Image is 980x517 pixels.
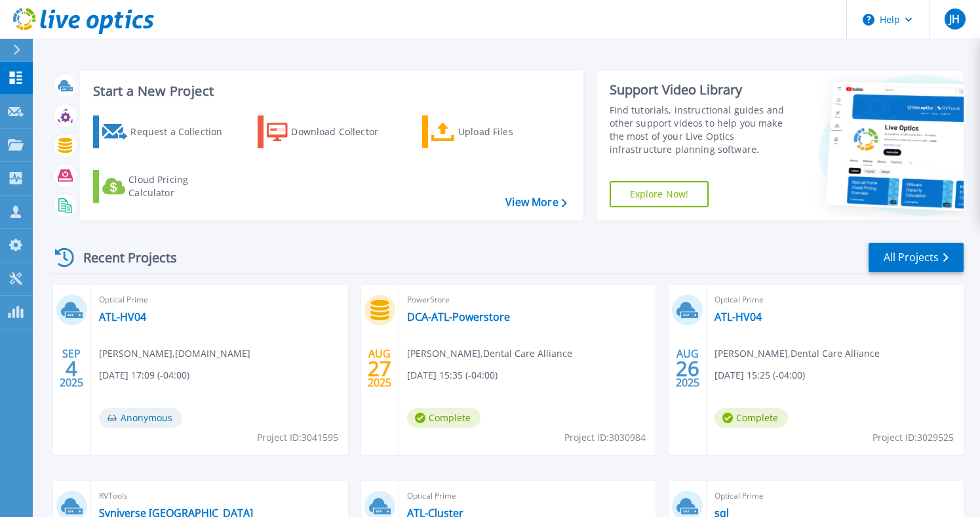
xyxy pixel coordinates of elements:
div: Request a Collection [130,119,235,145]
a: Upload Files [422,115,568,148]
span: [PERSON_NAME] , [DOMAIN_NAME] [99,346,250,361]
span: Anonymous [99,408,182,428]
a: View More [505,196,566,209]
span: [DATE] 15:35 (-04:00) [407,368,498,383]
div: Support Video Library [610,81,794,98]
div: Find tutorials, instructional guides and other support videos to help you make the most of your L... [610,104,794,156]
a: Request a Collection [93,115,239,148]
div: Download Collector [291,119,396,145]
span: [PERSON_NAME] , Dental Care Alliance [715,346,880,361]
a: ATL-HV04 [715,310,762,323]
div: Cloud Pricing Calculator [128,173,233,199]
div: Recent Projects [50,241,195,274]
span: Project ID: 3029525 [872,430,954,445]
div: SEP 2025 [59,344,84,392]
span: Optical Prime [99,293,340,307]
a: Explore Now! [610,181,709,207]
span: Optical Prime [715,489,956,503]
span: [DATE] 17:09 (-04:00) [99,368,189,383]
div: Upload Files [458,119,563,145]
span: Complete [715,408,788,428]
span: Project ID: 3030984 [564,430,646,445]
div: AUG 2025 [367,344,392,392]
a: ATL-HV04 [99,310,146,323]
div: AUG 2025 [675,344,700,392]
a: Download Collector [258,115,404,148]
span: RVTools [99,489,340,503]
span: JH [949,14,960,24]
a: DCA-ATL-Powerstore [407,310,510,323]
span: 27 [368,363,391,374]
span: 4 [66,363,77,374]
span: Optical Prime [407,489,648,503]
span: Project ID: 3041595 [257,430,338,445]
a: Cloud Pricing Calculator [93,170,239,203]
span: PowerStore [407,293,648,307]
a: All Projects [869,243,964,272]
span: Optical Prime [715,293,956,307]
span: Complete [407,408,480,428]
span: [PERSON_NAME] , Dental Care Alliance [407,346,572,361]
span: 26 [676,363,699,374]
span: [DATE] 15:25 (-04:00) [715,368,805,383]
h3: Start a New Project [93,84,566,98]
